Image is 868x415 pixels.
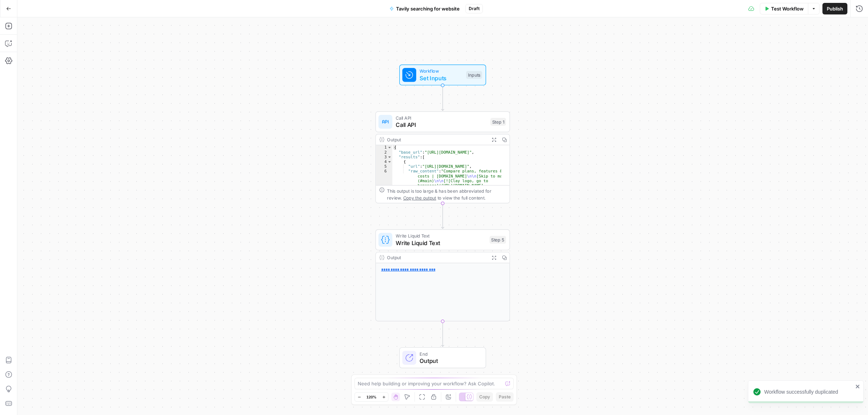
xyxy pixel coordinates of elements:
[376,155,392,159] div: 3
[420,350,478,357] span: End
[375,347,510,368] div: EndOutput
[375,111,510,203] div: Call APICall APIStep 1Output{ "base_url":"[URL][DOMAIN_NAME]", "results":[ { "url":"[URL][DOMAIN_...
[366,394,376,400] span: 120%
[420,356,478,365] span: Output
[396,5,460,12] span: Tavily searching for website
[420,74,463,82] span: Set Inputs
[387,145,392,150] span: Toggle code folding, rows 1 through 9
[403,195,436,200] span: Copy the output
[376,145,392,150] div: 1
[771,5,804,12] span: Test Workflow
[499,394,511,400] span: Paste
[396,232,486,239] span: Write Liquid Text
[385,3,464,14] button: Tavily searching for website
[396,120,487,129] span: Call API
[396,239,486,247] span: Write Liquid Text
[376,159,392,164] div: 4
[490,118,506,126] div: Step 1
[490,236,506,244] div: Step 5
[760,3,808,14] button: Test Workflow
[387,254,486,261] div: Output
[441,86,444,111] g: Edge from start to step_1
[387,136,486,143] div: Output
[476,392,493,402] button: Copy
[496,392,514,402] button: Paste
[441,321,444,346] g: Edge from step_5 to end
[376,164,392,169] div: 5
[387,187,506,201] div: This output is too large & has been abbreviated for review. to view the full content.
[764,388,853,395] div: Workflow successfully duplicated
[396,115,487,121] span: Call API
[387,159,392,164] span: Toggle code folding, rows 4 through 7
[469,5,480,12] span: Draft
[466,71,482,79] div: Inputs
[420,68,463,74] span: Workflow
[376,150,392,155] div: 2
[822,3,847,14] button: Publish
[375,65,510,86] div: WorkflowSet InputsInputs
[855,384,860,389] button: close
[827,5,843,12] span: Publish
[479,394,490,400] span: Copy
[387,155,392,159] span: Toggle code folding, rows 3 through 8
[441,204,444,228] g: Edge from step_1 to step_5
